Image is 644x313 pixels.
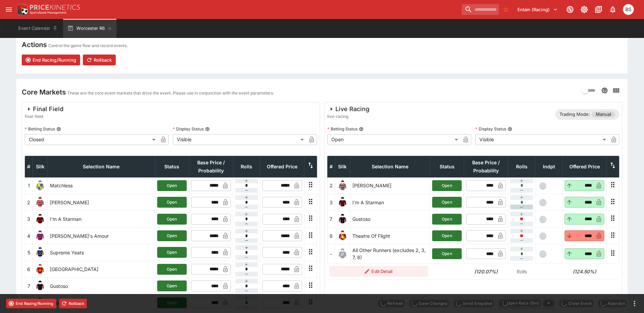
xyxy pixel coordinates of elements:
button: Documentation [592,3,605,16]
div: Visible [475,134,608,145]
th: Status [155,156,189,177]
p: Display Status [173,126,204,132]
p: Control the game flow and record events. [48,42,128,49]
img: PriceKinetics Logo [15,3,29,16]
div: Visible [173,134,306,145]
td: Theatre Of Flight [350,227,430,244]
td: I'm A Starman [350,194,430,211]
p: Display Status [475,126,506,132]
img: runner 3 [35,214,45,225]
div: split button [498,298,555,308]
button: Betting Status [56,127,61,131]
td: 7 [327,211,335,227]
button: Open [432,230,462,241]
button: Rollback [83,55,116,65]
td: - [327,244,335,264]
div: Live Racing [327,105,369,113]
button: Open [157,214,187,225]
button: Worcester R6 [63,19,116,38]
img: runner 7 [337,214,348,225]
th: Base Price / Probability [464,156,508,177]
td: 5 [25,244,33,261]
button: Display Status [508,127,512,131]
th: # [327,156,335,177]
button: Open [157,264,187,275]
td: Supreme Yeats [48,244,155,261]
button: Notifications [607,3,619,16]
td: 2 [327,177,335,194]
span: live-racing [327,113,369,120]
button: Rollback [59,299,87,308]
p: These are the core event markets that drive the event. Please use in conjunction with the event p... [67,90,274,97]
button: more [630,299,639,308]
span: Manual [592,111,615,118]
td: 3 [25,211,33,227]
button: Open [432,197,462,208]
td: I'm A Starman [48,211,155,227]
div: Final Field [25,105,63,113]
img: runner 4 [35,230,45,241]
button: Betting Status [359,127,364,131]
span: final-field [25,113,63,120]
button: No Bookmarks [500,4,511,15]
img: blank-silk.png [337,248,348,259]
th: Base Price / Probability [189,156,233,177]
img: runner 2 [35,197,45,208]
button: Open [432,214,462,225]
td: 4 [25,227,33,244]
button: Open [157,280,187,291]
button: Toggle light/dark mode [578,3,590,16]
img: PriceKinetics [30,5,80,10]
button: Display Status [205,127,210,131]
button: Connected to PK [564,3,576,16]
img: runner 2 [337,180,348,191]
div: Open [327,134,460,145]
th: Rolls [233,156,260,177]
td: Matchless [48,177,155,194]
td: All Other Runners (excludes 2, 3, 7, 8) [350,244,430,264]
button: Brendan Scoble [621,2,636,17]
td: [PERSON_NAME]'s Amour [48,227,155,244]
img: runner 5 [35,247,45,258]
td: 8 [327,227,335,244]
h6: (120.07%) [466,268,506,275]
th: Silk [33,156,48,177]
th: Rolls [508,156,535,177]
button: Select Tenant [513,4,562,15]
p: Betting Status [327,126,357,132]
th: Silk [335,156,350,177]
h6: (124.50%) [565,268,605,275]
button: Open [432,180,462,191]
img: runner 3 [337,197,348,208]
th: Offered Price [260,156,304,177]
button: End Racing/Running [6,299,56,308]
th: Status [430,156,464,177]
img: runner 1 [35,180,45,191]
button: Open [157,197,187,208]
img: Sportsbook Management [30,11,67,14]
td: 2 [25,194,33,211]
button: Open [157,247,187,258]
button: Open [157,230,187,241]
button: open drawer [3,3,15,16]
img: runner 6 [35,264,45,275]
button: Edit Detail [329,266,428,277]
th: Offered Price [563,156,607,177]
p: Betting Status [25,126,55,132]
th: # [25,156,33,177]
div: Closed [25,134,158,145]
div: Brendan Scoble [623,4,634,15]
td: [GEOGRAPHIC_DATA] [48,261,155,277]
input: search [462,4,499,15]
td: Gustoso [350,211,430,227]
img: runner 8 [337,230,348,241]
td: 3 [327,194,335,211]
button: End Racing/Running [22,55,80,65]
button: Open [157,180,187,191]
p: Rolls [510,268,533,275]
img: runner 7 [35,280,45,291]
td: Gustoso [48,278,155,294]
th: Independent [535,156,563,177]
td: 7 [25,278,33,294]
td: [PERSON_NAME] [48,194,155,211]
